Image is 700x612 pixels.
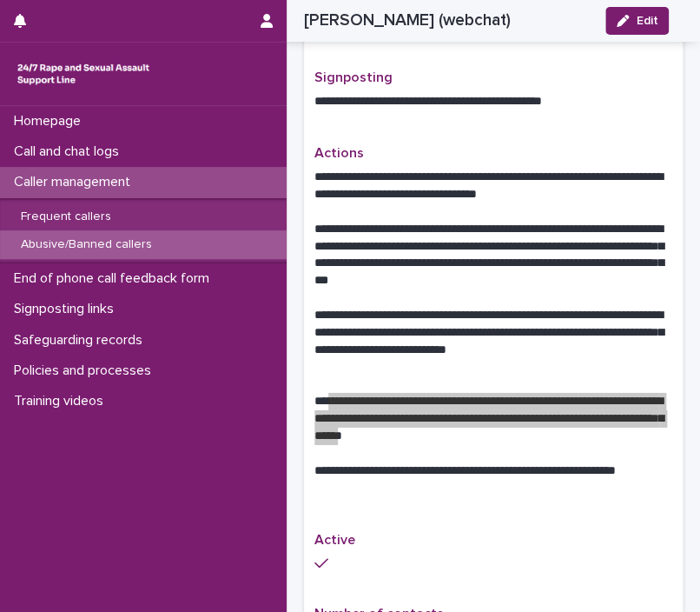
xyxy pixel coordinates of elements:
p: Safeguarding records [7,332,156,349]
p: Training videos [7,393,117,409]
span: Edit [636,15,657,27]
button: Edit [605,7,669,35]
p: End of phone call feedback form [7,270,223,287]
span: Actions [314,146,364,160]
h2: [PERSON_NAME] (webchat) [304,10,511,30]
p: Signposting links [7,301,128,317]
span: Signposting [314,70,393,84]
p: Call and chat logs [7,143,133,160]
img: rhQMoQhaT3yELyF149Cw [14,57,153,91]
p: Policies and processes [7,363,165,379]
p: Frequent callers [7,210,125,224]
span: Active [314,533,355,547]
p: Homepage [7,113,95,130]
p: Abusive/Banned callers [7,237,166,252]
p: Caller management [7,174,144,190]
